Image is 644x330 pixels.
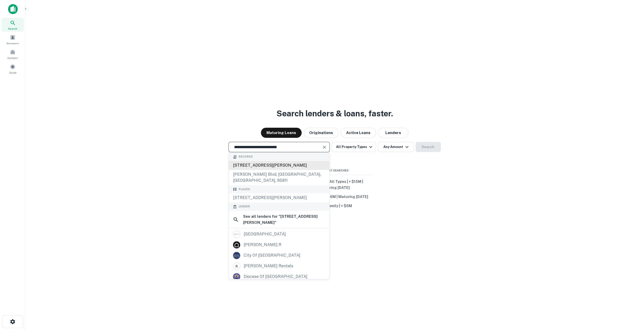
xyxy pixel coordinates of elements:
[7,41,19,45] span: Borrowers
[2,62,24,76] a: Saved
[233,241,240,249] img: rkeithrichards.com.png
[297,201,373,210] button: Multifamily | > $6M
[243,262,293,270] div: [PERSON_NAME] rentals
[243,241,281,249] div: [PERSON_NAME] r
[378,142,413,152] button: Any Amount
[8,56,18,60] span: Contacts
[297,177,373,192] button: Multifamily | All Types | > $15M | Maturing [DATE]
[8,27,17,31] span: Search
[229,250,329,261] a: city of [GEOGRAPHIC_DATA]
[378,128,408,138] button: Lenders
[2,47,24,61] a: Contacts
[243,252,300,259] div: city of [GEOGRAPHIC_DATA]
[304,128,339,138] button: Originations
[341,128,376,138] button: Active Loans
[229,161,329,170] div: [STREET_ADDRESS][PERSON_NAME]
[2,18,24,32] a: Search
[243,213,325,225] h6: See all lenders for " [STREET_ADDRESS][PERSON_NAME] "
[233,252,240,259] img: picture
[8,4,18,14] img: capitalize-icon.png
[2,33,24,46] a: Borrowers
[229,229,329,240] a: [GEOGRAPHIC_DATA]
[332,142,376,152] button: All Property Types
[243,231,286,238] div: [GEOGRAPHIC_DATA]
[229,193,329,203] div: [STREET_ADDRESS][PERSON_NAME]
[277,107,393,120] h3: Search lenders & loans, faster.
[321,144,328,151] button: Clear
[9,71,16,75] span: Saved
[233,273,240,280] img: picture
[229,261,329,272] a: [PERSON_NAME] rentals
[229,170,329,185] div: [PERSON_NAME] blvd, [GEOGRAPHIC_DATA], [GEOGRAPHIC_DATA], 95811
[238,155,253,159] span: Records
[297,192,373,201] button: Multifamily | > $6M | Maturing [DATE]
[243,273,307,281] div: diocese of [GEOGRAPHIC_DATA]
[238,187,250,191] span: Places
[261,128,302,138] button: Maturing Loans
[238,205,250,209] span: Lender
[233,231,240,238] img: picture
[229,272,329,282] a: diocese of [GEOGRAPHIC_DATA]
[233,263,240,270] img: en.richard-rentals.com.png
[297,168,373,173] span: Recent Searches
[229,240,329,250] a: [PERSON_NAME] r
